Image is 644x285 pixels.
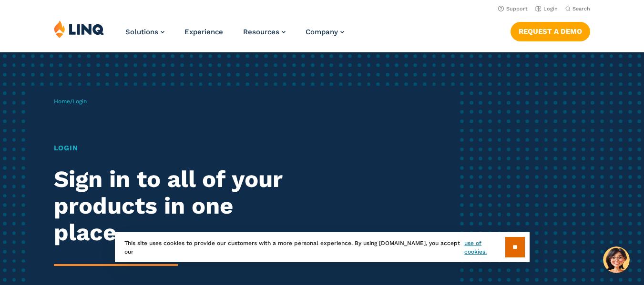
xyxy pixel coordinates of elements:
h1: Login [54,143,302,154]
a: Request a Demo [511,22,590,41]
a: Experience [184,28,223,36]
img: LINQ | K‑12 Software [54,20,104,38]
a: Login [535,6,558,12]
a: Company [306,28,344,36]
a: Home [54,98,70,105]
span: Company [306,28,338,36]
a: Support [498,6,528,12]
a: Resources [243,28,286,36]
span: Solutions [125,28,158,36]
a: Solutions [125,28,164,36]
nav: Primary Navigation [125,20,344,51]
span: Login [72,98,87,105]
a: use of cookies. [464,239,505,256]
span: Search [572,6,590,12]
div: This site uses cookies to provide our customers with a more personal experience. By using [DOMAIN... [115,232,530,262]
nav: Button Navigation [511,20,590,41]
button: Open Search Bar [565,5,590,12]
h2: Sign in to all of your products in one place. [54,166,302,246]
button: Hello, have a question? Let’s chat. [603,246,630,273]
span: Resources [243,28,279,36]
span: / [54,98,87,105]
